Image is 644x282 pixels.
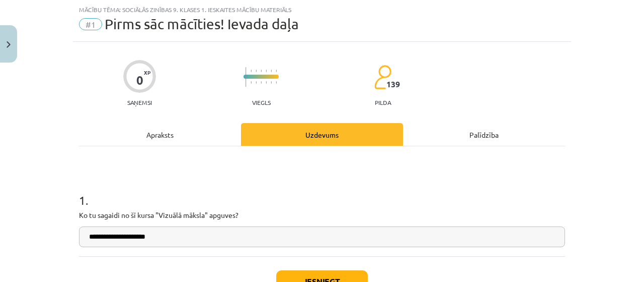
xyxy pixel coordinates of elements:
img: icon-short-line-57e1e144782c952c97e751825c79c345078a6d821885a25fce030b3d8c18986b.svg [276,81,277,84]
img: icon-short-line-57e1e144782c952c97e751825c79c345078a6d821885a25fce030b3d8c18986b.svg [256,81,257,84]
div: Mācību tēma: Sociālās zinības 9. klases 1. ieskaites mācību materiāls [79,6,565,13]
h1: 1 . [79,176,565,207]
p: Saņemsi [123,99,156,106]
img: icon-short-line-57e1e144782c952c97e751825c79c345078a6d821885a25fce030b3d8c18986b.svg [256,70,257,72]
img: icon-short-line-57e1e144782c952c97e751825c79c345078a6d821885a25fce030b3d8c18986b.svg [271,81,272,84]
img: icon-short-line-57e1e144782c952c97e751825c79c345078a6d821885a25fce030b3d8c18986b.svg [261,70,262,72]
p: Viegls [252,99,271,106]
span: XP [144,70,150,75]
img: icon-short-line-57e1e144782c952c97e751825c79c345078a6d821885a25fce030b3d8c18986b.svg [271,70,272,72]
div: 0 [136,73,143,87]
img: icon-long-line-d9ea69661e0d244f92f715978eff75569469978d946b2353a9bb055b3ed8787d.svg [246,67,247,87]
img: icon-short-line-57e1e144782c952c97e751825c79c345078a6d821885a25fce030b3d8c18986b.svg [266,70,267,72]
p: pilda [375,99,391,106]
img: icon-short-line-57e1e144782c952c97e751825c79c345078a6d821885a25fce030b3d8c18986b.svg [261,81,262,84]
div: Apraksts [79,123,241,146]
img: students-c634bb4e5e11cddfef0936a35e636f08e4e9abd3cc4e673bd6f9a4125e45ecb1.svg [374,65,391,90]
span: Pirms sāc mācīties! Ievada daļa [105,16,299,32]
span: #1 [79,18,102,30]
span: 139 [386,80,400,89]
img: icon-short-line-57e1e144782c952c97e751825c79c345078a6d821885a25fce030b3d8c18986b.svg [266,81,267,84]
div: Uzdevums [241,123,403,146]
img: icon-close-lesson-0947bae3869378f0d4975bcd49f059093ad1ed9edebbc8119c70593378902aed.svg [7,41,11,48]
p: Ko tu sagaidi no šī kursa "Vizuālā māksla" apguves? [79,210,565,220]
div: Palīdzība [403,123,565,146]
img: icon-short-line-57e1e144782c952c97e751825c79c345078a6d821885a25fce030b3d8c18986b.svg [276,70,277,72]
img: icon-short-line-57e1e144782c952c97e751825c79c345078a6d821885a25fce030b3d8c18986b.svg [251,81,252,84]
img: icon-short-line-57e1e144782c952c97e751825c79c345078a6d821885a25fce030b3d8c18986b.svg [251,70,252,72]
